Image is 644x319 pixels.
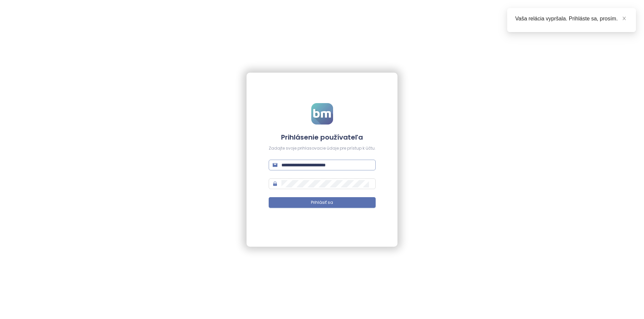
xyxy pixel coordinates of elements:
[269,133,376,142] h4: Prihlásenie používateľa
[273,163,277,167] span: mail
[515,15,628,23] div: Vaša relácia vypršala. Prihláste sa, prosím.
[311,200,333,206] span: Prihlásiť sa
[622,16,627,21] span: close
[269,197,376,208] button: Prihlásiť sa
[311,103,333,125] img: logo
[269,145,376,152] div: Zadajte svoje prihlasovacie údaje pre prístup k účtu.
[273,181,277,186] span: lock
